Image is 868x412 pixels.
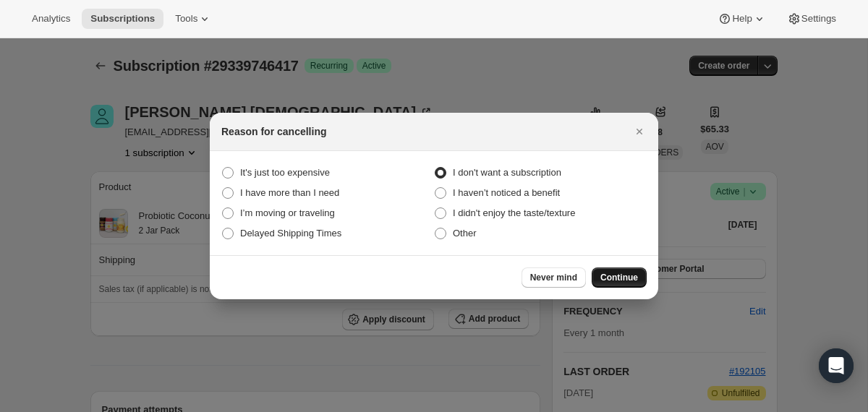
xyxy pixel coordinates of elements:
[175,13,197,25] span: Tools
[453,207,575,218] span: I didn't enjoy the taste/texture
[530,272,577,283] span: Never mind
[221,124,326,139] h2: Reason for cancelling
[629,121,650,142] button: Close
[23,9,79,29] button: Analytics
[778,9,845,29] button: Settings
[801,13,836,25] span: Settings
[166,9,221,29] button: Tools
[819,348,854,383] div: Open Intercom Messenger
[453,187,560,198] span: I haven’t noticed a benefit
[592,267,647,288] button: Continue
[32,13,70,25] span: Analytics
[240,187,339,198] span: I have more than I need
[522,267,586,288] button: Never mind
[82,9,163,29] button: Subscriptions
[453,167,561,178] span: I don't want a subscription
[240,228,341,239] span: Delayed Shipping Times
[90,13,155,25] span: Subscriptions
[600,272,638,283] span: Continue
[709,9,775,29] button: Help
[453,228,477,239] span: Other
[240,207,335,218] span: I’m moving or traveling
[240,167,330,178] span: It's just too expensive
[732,13,752,25] span: Help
